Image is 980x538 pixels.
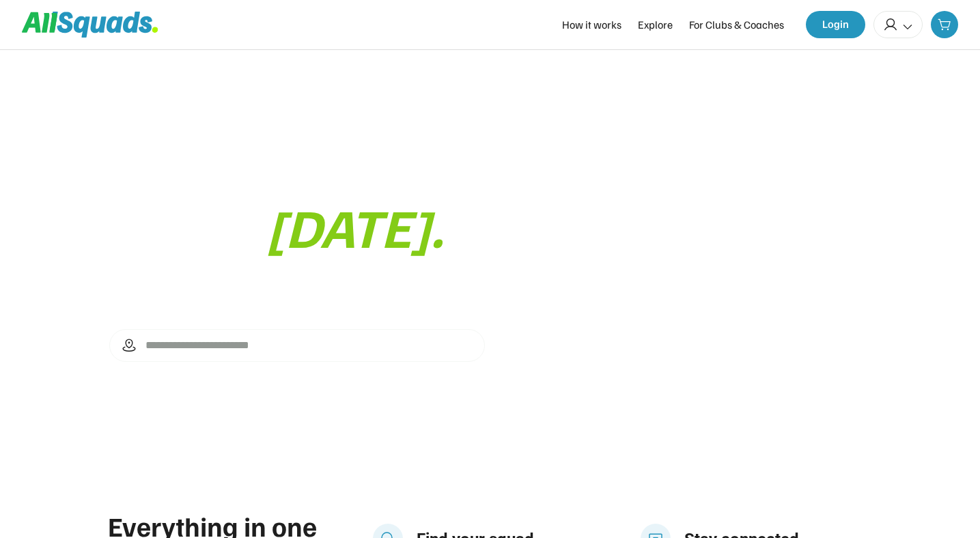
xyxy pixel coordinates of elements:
div: From Hot Shots to holiday camps, private lessons, and everything in between. [109,266,485,302]
div: How it works [562,16,621,33]
div: For Clubs & Coaches [689,16,784,33]
div: Explore [638,16,673,33]
div: Discover coaches near you [128,370,253,386]
button: Login [806,11,865,38]
font: [DATE]. [266,192,444,260]
div: Find your Squad [109,132,485,257]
